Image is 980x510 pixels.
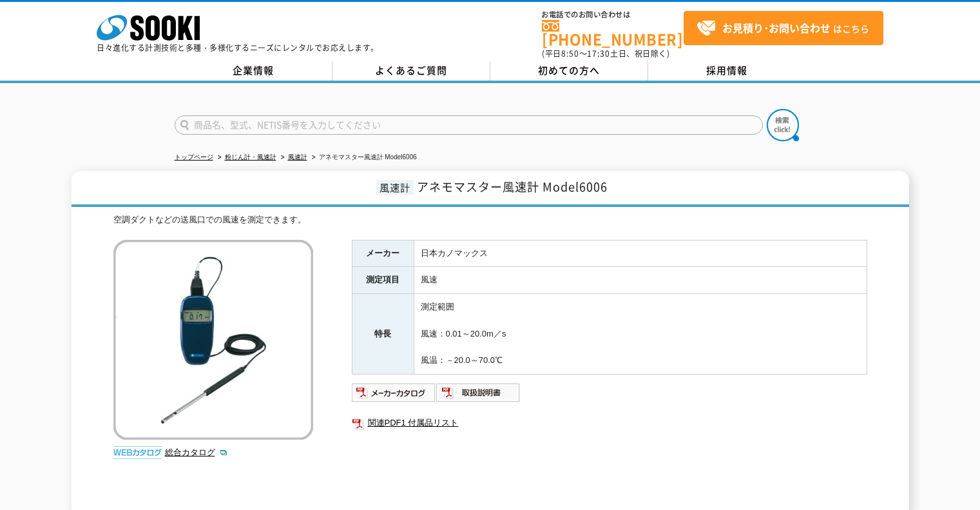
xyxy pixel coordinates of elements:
input: 商品名、型式、NETIS番号を入力してください [175,115,763,135]
li: アネモマスター風速計 Model6006 [309,151,417,164]
th: 特長 [352,294,414,375]
th: メーカー [352,240,414,267]
img: アネモマスター風速計 Model6006 [113,240,313,440]
a: 関連PDF1 付属品リスト [352,415,867,431]
a: 取扱説明書 [436,391,521,400]
span: お電話でのお問い合わせは [542,11,684,19]
img: メーカーカタログ [352,382,436,403]
th: 測定項目 [352,267,414,294]
a: 粉じん計・風速計 [225,153,276,161]
td: 測定範囲 風速：0.01～20.0m／s 風温：－20.0～70.0℃ [414,294,867,375]
span: はこちら [697,19,869,38]
a: 風速計 [288,153,307,161]
img: webカタログ [113,446,162,459]
a: 総合カタログ [165,447,228,457]
div: 空調ダクトなどの送風口での風速を測定できます。 [113,213,867,227]
a: 初めての方へ [490,61,648,81]
span: 8:50 [561,48,579,59]
img: 取扱説明書 [436,382,521,403]
span: 初めての方へ [538,63,600,77]
span: 風速計 [376,180,414,195]
a: メーカーカタログ [352,391,436,400]
p: 日々進化する計測技術と多種・多様化するニーズにレンタルでお応えします。 [97,44,379,52]
a: 採用情報 [648,61,806,81]
td: 日本カノマックス [414,240,867,267]
img: btn_search.png [767,109,799,141]
span: アネモマスター風速計 Model6006 [417,178,608,195]
strong: お見積り･お問い合わせ [722,20,831,35]
span: 17:30 [587,48,610,59]
a: よくあるご質問 [332,61,490,81]
a: 企業情報 [175,61,332,81]
a: トップページ [175,153,213,161]
span: (平日 ～ 土日、祝日除く) [542,48,669,59]
td: 風速 [414,267,867,294]
a: [PHONE_NUMBER] [542,20,684,46]
a: お見積り･お問い合わせはこちら [684,11,883,45]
